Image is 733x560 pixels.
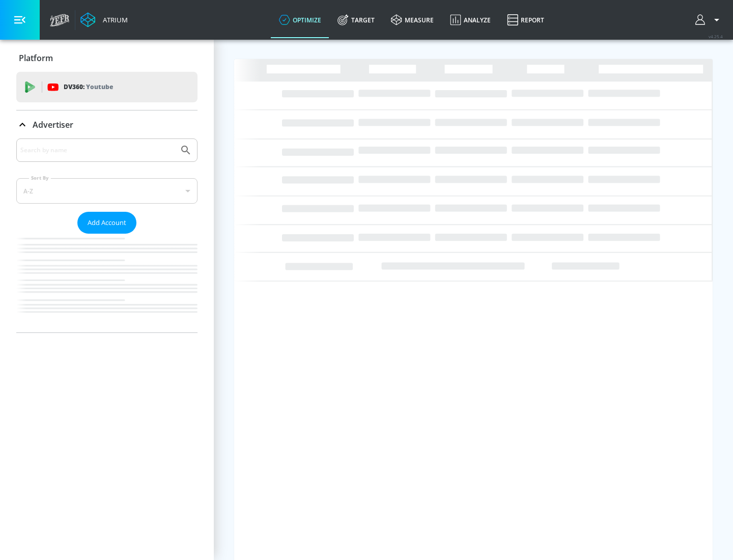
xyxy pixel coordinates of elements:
a: Target [329,2,383,38]
a: Atrium [80,12,128,27]
p: DV360: [64,81,113,93]
a: optimize [271,2,329,38]
div: Advertiser [16,138,198,332]
a: measure [383,2,442,38]
div: Advertiser [16,110,198,139]
div: Atrium [99,15,128,24]
div: A-Z [16,178,198,204]
button: Add Account [77,212,136,234]
a: Report [499,2,552,38]
a: Analyze [442,2,499,38]
nav: list of Advertiser [16,234,198,332]
div: DV360: Youtube [16,72,198,102]
label: Sort By [29,175,51,181]
div: Platform [16,44,198,72]
span: v 4.25.4 [709,34,723,39]
span: Add Account [88,217,126,229]
p: Advertiser [33,119,73,130]
p: Youtube [86,81,113,92]
input: Search by name [20,144,175,157]
p: Platform [19,52,53,64]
